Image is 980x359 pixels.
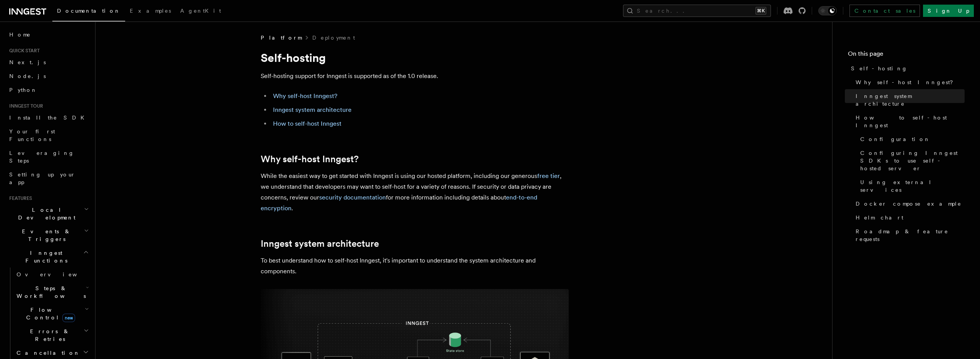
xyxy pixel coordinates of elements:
[312,34,355,42] a: Deployment
[856,200,962,208] span: Docker compose example
[857,146,965,175] a: Configuring Inngest SDKs to use self-hosted server
[261,51,569,65] h1: Self-hosting
[6,206,84,221] span: Local Development
[923,5,974,17] a: Sign Up
[6,125,90,146] a: Your first Functions
[176,2,226,21] a: AgentKit
[261,71,569,81] p: Self-hosting support for Inngest is supported as of the 1.0 release.
[9,73,46,79] span: Node.js
[13,268,90,281] a: Overview
[13,324,90,346] button: Errors & Retries
[6,111,90,125] a: Install the SDK
[13,327,84,343] span: Errors & Retries
[13,284,86,300] span: Steps & Workflows
[130,8,171,14] span: Examples
[6,83,90,97] a: Python
[848,61,965,75] a: Self-hosting
[6,55,90,69] a: Next.js
[125,2,176,21] a: Examples
[52,2,125,22] a: Documentation
[57,8,121,14] span: Documentation
[261,154,358,165] a: Why self-host Inngest?
[6,168,90,189] a: Setting up your app
[6,203,90,224] button: Local Development
[856,214,903,221] span: Helm chart
[261,238,379,249] a: Inngest system architecture
[261,255,569,277] p: To best understand how to self-host Inngest, it's important to understand the system architecture...
[856,228,965,243] span: Roadmap & feature requests
[13,281,90,303] button: Steps & Workflows
[853,89,965,111] a: Inngest system architecture
[9,128,55,142] span: Your first Functions
[319,194,386,201] a: security documentation
[180,8,221,14] span: AgentKit
[860,149,965,172] span: Configuring Inngest SDKs to use self-hosted server
[273,92,337,100] a: Why self-host Inngest?
[856,92,965,108] span: Inngest system architecture
[856,114,965,129] span: How to self-host Inngest
[853,197,965,211] a: Docker compose example
[857,175,965,197] a: Using external services
[853,75,965,89] a: Why self-host Inngest?
[6,195,32,201] span: Features
[13,303,90,324] button: Flow Controlnew
[849,5,920,17] a: Contact sales
[6,228,84,243] span: Events & Triggers
[9,171,75,185] span: Setting up your app
[6,146,90,168] a: Leveraging Steps
[623,5,771,17] button: Search...⌘K
[9,31,31,38] span: Home
[853,224,965,246] a: Roadmap & feature requests
[818,6,837,15] button: Toggle dark mode
[261,34,302,42] span: Platform
[13,349,80,357] span: Cancellation
[6,246,90,268] button: Inngest Functions
[851,65,908,72] span: Self-hosting
[9,59,46,65] span: Next.js
[261,171,569,214] p: While the easiest way to get started with Inngest is using our hosted platform, including our gen...
[848,49,965,61] h4: On this page
[860,178,965,194] span: Using external services
[273,120,342,127] a: How to self-host Inngest
[9,115,89,121] span: Install the SDK
[6,224,90,246] button: Events & Triggers
[853,211,965,224] a: Helm chart
[537,172,560,179] a: free tier
[860,135,930,143] span: Configuration
[6,249,83,264] span: Inngest Functions
[6,28,90,42] a: Home
[6,48,40,54] span: Quick start
[9,87,37,93] span: Python
[6,69,90,83] a: Node.js
[853,111,965,132] a: How to self-host Inngest
[13,306,85,321] span: Flow Control
[273,106,352,113] a: Inngest system architecture
[857,132,965,146] a: Configuration
[62,314,75,322] span: new
[17,271,96,278] span: Overview
[9,150,74,164] span: Leveraging Steps
[6,103,43,109] span: Inngest tour
[756,7,766,15] kbd: ⌘K
[856,78,958,86] span: Why self-host Inngest?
